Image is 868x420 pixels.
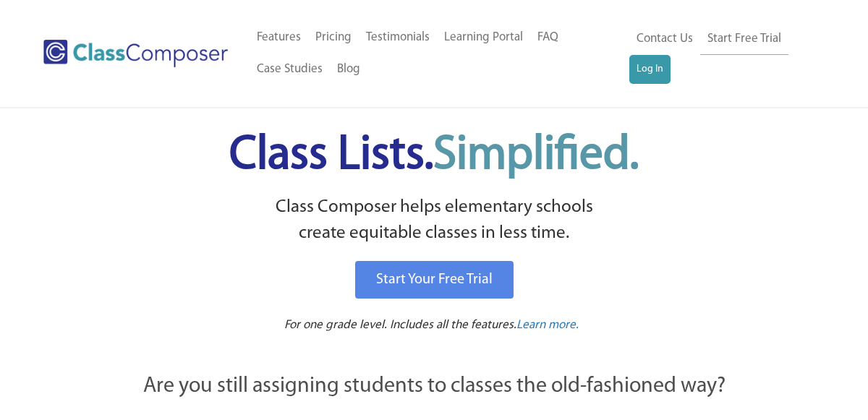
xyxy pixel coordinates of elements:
[629,23,814,84] nav: Header Menu
[250,22,629,85] nav: Header Menu
[330,53,367,85] a: Blog
[308,22,359,53] a: Pricing
[433,132,639,179] span: Simplified.
[437,22,530,53] a: Learning Portal
[43,40,228,67] img: Class Composer
[355,261,514,299] a: Start Your Free Trial
[250,53,330,85] a: Case Studies
[629,23,700,55] a: Contact Us
[359,22,437,53] a: Testimonials
[284,319,516,331] span: For one grade level. Includes all the features.
[629,55,671,84] a: Log In
[229,132,639,179] span: Class Lists.
[63,194,805,247] p: Class Composer helps elementary schools create equitable classes in less time.
[516,317,579,335] a: Learn more.
[250,22,308,53] a: Features
[700,23,788,56] a: Start Free Trial
[530,22,566,53] a: FAQ
[516,319,579,331] span: Learn more.
[65,371,803,403] p: Are you still assigning students to classes the old-fashioned way?
[376,273,493,287] span: Start Your Free Trial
